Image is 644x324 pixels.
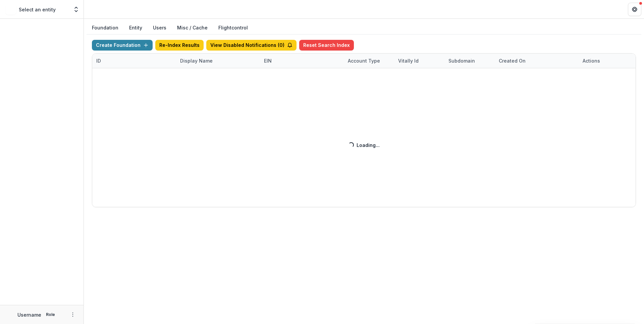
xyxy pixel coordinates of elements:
button: Foundation [87,21,124,34]
button: Users [148,21,172,34]
button: Misc / Cache [172,21,213,34]
p: Role [44,312,57,318]
p: Select an entity [19,6,56,13]
p: Username [17,311,41,318]
button: Open entity switcher [71,3,81,16]
button: Entity [124,21,148,34]
button: More [69,311,77,319]
a: Flightcontrol [218,24,248,31]
button: Get Help [628,3,641,16]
